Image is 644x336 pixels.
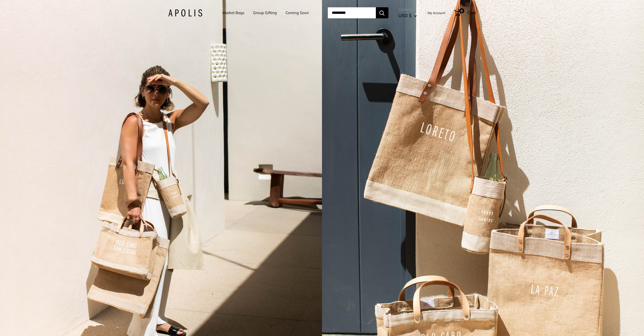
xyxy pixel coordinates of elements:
span: 0 [459,8,464,13]
input: Search... [328,7,376,18]
button: USD $ [398,12,417,20]
button: Search [376,7,388,18]
span: Cart [467,10,476,15]
a: 0 Cart [454,9,476,17]
a: Group Gifting [253,9,277,16]
a: Market Bags [222,9,244,16]
span: Currency [398,6,417,13]
a: Coming Soon [286,9,309,16]
a: My Account [428,10,446,16]
img: Apolis [168,9,202,17]
span: USD $ [398,13,412,18]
